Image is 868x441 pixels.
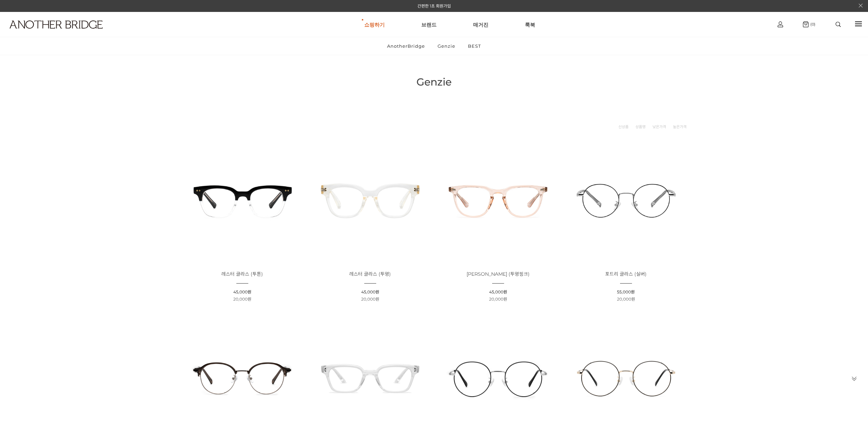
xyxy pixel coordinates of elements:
a: logo [3,20,134,45]
span: (0) [809,22,815,27]
a: 매거진 [473,12,488,37]
img: search [836,22,841,27]
a: BEST [462,37,487,55]
a: [PERSON_NAME] (투명핑크) [467,272,530,277]
img: 론다 청광차단 글라스 - 골드블랙 제품 이미지 [564,316,688,439]
img: 로하 글라스 투명브라운 - 세련된 디자인의 안경 이미지 [181,316,304,439]
a: 신상품 [618,123,629,130]
a: Genzie [432,37,461,55]
a: 쇼핑하기 [364,12,385,37]
span: 45,000원 [489,289,507,294]
img: 포트리 글라스 - 실버 안경 이미지 [564,139,688,262]
img: logo [10,20,103,29]
a: 룩북 [525,12,535,37]
img: cart [778,21,783,27]
a: 상품명 [635,123,646,130]
a: 브랜드 [421,12,437,37]
span: [PERSON_NAME] (투명핑크) [467,271,530,277]
a: (0) [803,21,815,27]
span: 20,000원 [233,296,251,302]
span: 45,000원 [361,289,379,294]
span: 레스터 글라스 (투명) [349,271,391,277]
span: 포트리 글라스 (실버) [605,271,647,277]
a: 높은가격 [673,123,687,130]
span: 55,000원 [617,289,635,294]
span: 20,000원 [361,296,379,302]
span: 20,000원 [617,296,635,302]
span: Genzie [416,76,452,88]
a: 낮은가격 [652,123,666,130]
span: 45,000원 [233,289,251,294]
img: 페르니 글라스 투명 제품 이미지 [309,316,432,439]
a: 레스터 글라스 (투톤) [221,272,263,277]
img: 레스터 글라스 투톤 - 세련된 투톤 안경 제품 이미지 [181,139,304,262]
img: 애크런 글라스 - 투명핑크 안경 제품 이미지 [437,139,560,262]
span: 20,000원 [489,296,507,302]
a: 레스터 글라스 (투명) [349,272,391,277]
a: 간편한 1초 회원가입 [417,3,451,9]
a: AnotherBridge [381,37,431,55]
img: cart [803,21,809,27]
span: 레스터 글라스 (투톤) [221,271,263,277]
img: 론다 청광차단 글라스 실버블랙 제품 이미지 [437,316,560,439]
img: 레스터 글라스 - 투명 안경 제품 이미지 [309,139,432,262]
a: 포트리 글라스 (실버) [605,272,647,277]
